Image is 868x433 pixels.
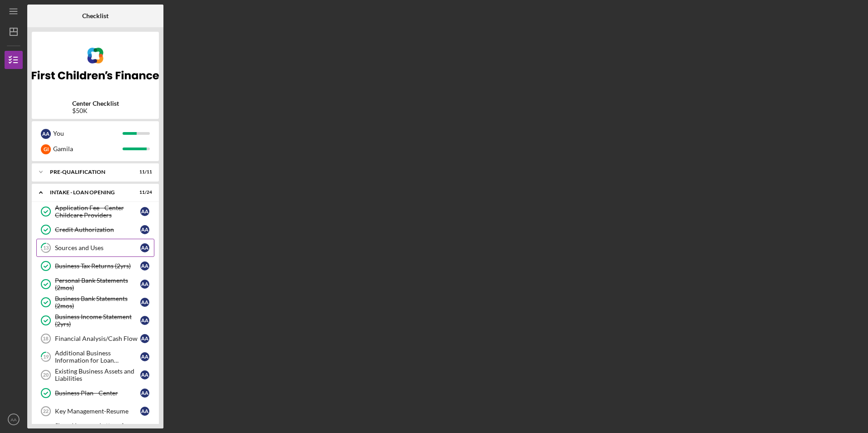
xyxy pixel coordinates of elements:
img: Product logo [32,36,159,91]
b: Center Checklist [72,100,119,107]
div: Business Income Statement (2yrs) [55,313,140,328]
div: Business Tax Returns (2yrs) [55,262,140,270]
tspan: 20 [43,372,49,378]
a: Business Bank Statements (2mos)AA [36,293,154,311]
div: A A [140,352,149,361]
a: 13Sources and UsesAA [36,239,154,257]
div: Business Plan - Center [55,389,140,397]
div: A A [140,389,149,398]
div: Gamila [53,141,123,157]
a: Business Tax Returns (2yrs)AA [36,257,154,275]
a: Credit AuthorizationAA [36,221,154,239]
tspan: 18 [43,336,48,341]
div: A A [140,334,149,343]
div: $50K [72,107,119,114]
div: 11 / 11 [136,169,152,175]
tspan: 22 [43,408,49,414]
div: A A [140,316,149,325]
div: Application Fee - Center Childcare Providers [55,204,140,219]
div: A A [140,243,149,252]
b: Checklist [82,12,108,20]
div: A A [140,298,149,307]
tspan: 19 [43,354,49,360]
button: AA [5,410,23,428]
div: A A [140,225,149,234]
div: Existing Business Assets and Liabilities [55,368,140,382]
div: Credit Authorization [55,226,140,233]
div: Additional Business Information for Loan Application [55,349,140,364]
div: Personal Bank Statements (2mos) [55,277,140,291]
div: Business Bank Statements (2mos) [55,295,140,310]
div: A A [140,261,149,271]
a: Application Fee - Center Childcare ProvidersAA [36,202,154,221]
a: Business Income Statement (2yrs)AA [36,311,154,330]
a: 19Additional Business Information for Loan ApplicationAA [36,348,154,366]
div: 11 / 24 [136,190,152,195]
div: INTAKE - LOAN OPENING [50,190,129,195]
a: Business Plan - CenterAA [36,384,154,402]
a: 22Key Management-ResumeAA [36,402,154,420]
div: Financial Analysis/Cash Flow [55,335,140,342]
div: G I [41,144,51,154]
tspan: 13 [43,245,49,251]
div: A A [41,129,51,139]
a: 20Existing Business Assets and LiabilitiesAA [36,366,154,384]
a: Personal Bank Statements (2mos)AA [36,275,154,293]
div: You [53,126,123,141]
div: A A [140,407,149,416]
div: Key Management-Resume [55,408,140,415]
div: A A [140,280,149,289]
div: A A [140,207,149,216]
a: 18Financial Analysis/Cash FlowAA [36,330,154,348]
div: A A [140,370,149,379]
div: Pre-Qualification [50,169,129,175]
text: AA [11,417,17,422]
div: Sources and Uses [55,244,140,251]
